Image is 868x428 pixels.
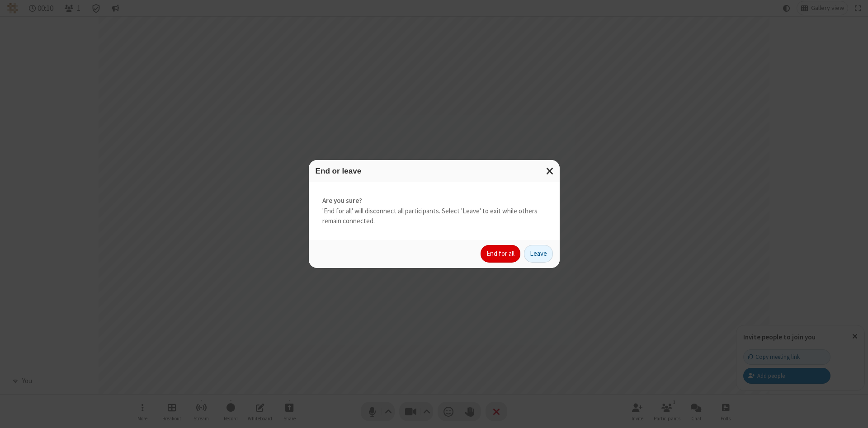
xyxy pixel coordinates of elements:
button: Leave [524,245,553,263]
button: Close modal [541,160,560,182]
strong: Are you sure? [322,196,546,206]
button: End for all [481,245,520,263]
div: 'End for all' will disconnect all participants. Select 'Leave' to exit while others remain connec... [309,182,560,240]
h3: End or leave [316,167,553,175]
